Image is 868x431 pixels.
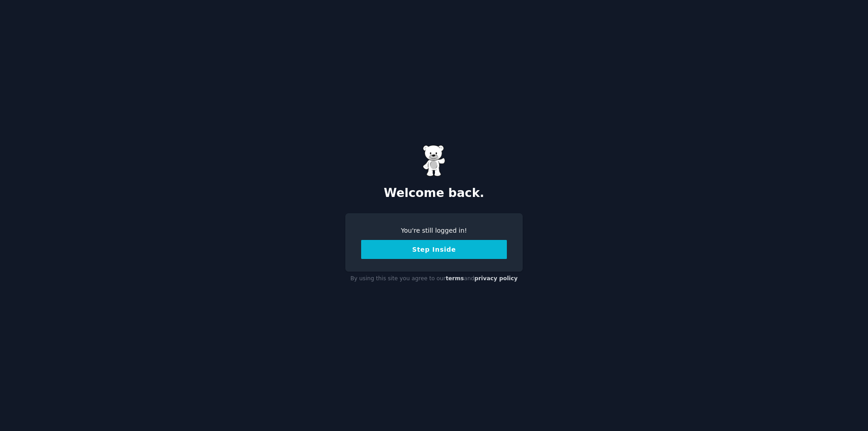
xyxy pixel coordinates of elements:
a: terms [446,275,464,282]
h2: Welcome back. [345,186,523,201]
div: You're still logged in! [361,226,507,235]
a: Step Inside [361,246,507,253]
img: Gummy Bear [423,145,445,177]
div: By using this site you agree to our and [345,272,523,286]
button: Step Inside [361,240,507,259]
a: privacy policy [474,275,518,282]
